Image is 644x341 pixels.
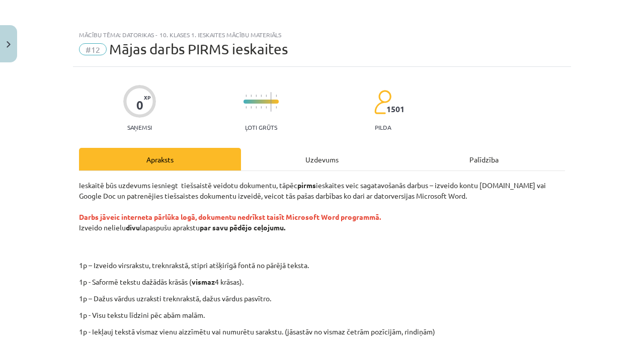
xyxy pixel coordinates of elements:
strong: Darbs jāveic interneta pārlūka logā, dokumentu nedrīkst taisīt Microsoft Word programmā. [79,212,381,221]
p: Ļoti grūts [245,124,277,131]
p: 1p – Izveido virsrakstu, treknrakstā, stipri atšķirīgā fontā no pārējā teksta. [136,260,575,271]
p: Saņemsi [123,124,156,131]
strong: divu [126,223,140,232]
strong: pirms [297,181,316,190]
img: icon-close-lesson-0947bae3869378f0d4975bcd49f059093ad1ed9edebbc8119c70593378902aed.svg [7,41,11,48]
span: 1501 [386,105,405,114]
div: Palīdzība [403,148,565,170]
span: Mājas darbs PIRMS ieskaites [109,41,288,57]
img: icon-short-line-57e1e144782c952c97e751825c79c345078a6d821885a25fce030b3d8c18986b.svg [261,95,262,97]
img: icon-short-line-57e1e144782c952c97e751825c79c345078a6d821885a25fce030b3d8c18986b.svg [251,95,252,97]
img: icon-short-line-57e1e144782c952c97e751825c79c345078a6d821885a25fce030b3d8c18986b.svg [266,106,267,109]
span: XP [144,95,150,100]
img: icon-short-line-57e1e144782c952c97e751825c79c345078a6d821885a25fce030b3d8c18986b.svg [266,95,267,97]
img: icon-short-line-57e1e144782c952c97e751825c79c345078a6d821885a25fce030b3d8c18986b.svg [276,95,277,97]
div: Mācību tēma: Datorikas - 10. klases 1. ieskaites mācību materiāls [79,31,565,38]
p: 1p – Dažus vārdus uzraksti treknrakstā, dažus vārdus pasvītro. [79,293,565,304]
div: Uzdevums [241,148,403,170]
img: icon-short-line-57e1e144782c952c97e751825c79c345078a6d821885a25fce030b3d8c18986b.svg [246,95,247,97]
div: Apraksts [79,148,241,170]
img: students-c634bb4e5e11cddfef0936a35e636f08e4e9abd3cc4e673bd6f9a4125e45ecb1.svg [374,90,391,115]
p: pilda [375,124,391,131]
p: 1p - Visu tekstu līdzini pēc abām malām. [79,310,565,320]
strong: par savu pēdējo ceļojumu. [200,223,285,232]
img: icon-short-line-57e1e144782c952c97e751825c79c345078a6d821885a25fce030b3d8c18986b.svg [256,95,257,97]
img: icon-short-line-57e1e144782c952c97e751825c79c345078a6d821885a25fce030b3d8c18986b.svg [261,106,262,109]
span: #12 [79,43,107,55]
p: Ieskaitē būs uzdevums iesniegt tiešsaistē veidotu dokumentu, tāpēc ieskaites veic sagatavošanās d... [79,180,565,254]
img: icon-short-line-57e1e144782c952c97e751825c79c345078a6d821885a25fce030b3d8c18986b.svg [246,106,247,109]
img: icon-long-line-d9ea69661e0d244f92f715978eff75569469978d946b2353a9bb055b3ed8787d.svg [271,92,272,112]
p: 1p - Saformē tekstu dažādās krāsās ( 4 krāsas). [79,277,565,287]
p: 1p - Iekļauj tekstā vismaz vienu aizzīmētu vai numurētu sarakstu. (jāsastāv no vismaz četrām pozī... [79,326,565,337]
strong: vismaz [192,277,215,286]
div: 0 [136,98,143,112]
img: icon-short-line-57e1e144782c952c97e751825c79c345078a6d821885a25fce030b3d8c18986b.svg [276,106,277,109]
img: icon-short-line-57e1e144782c952c97e751825c79c345078a6d821885a25fce030b3d8c18986b.svg [256,106,257,109]
img: icon-short-line-57e1e144782c952c97e751825c79c345078a6d821885a25fce030b3d8c18986b.svg [251,106,252,109]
